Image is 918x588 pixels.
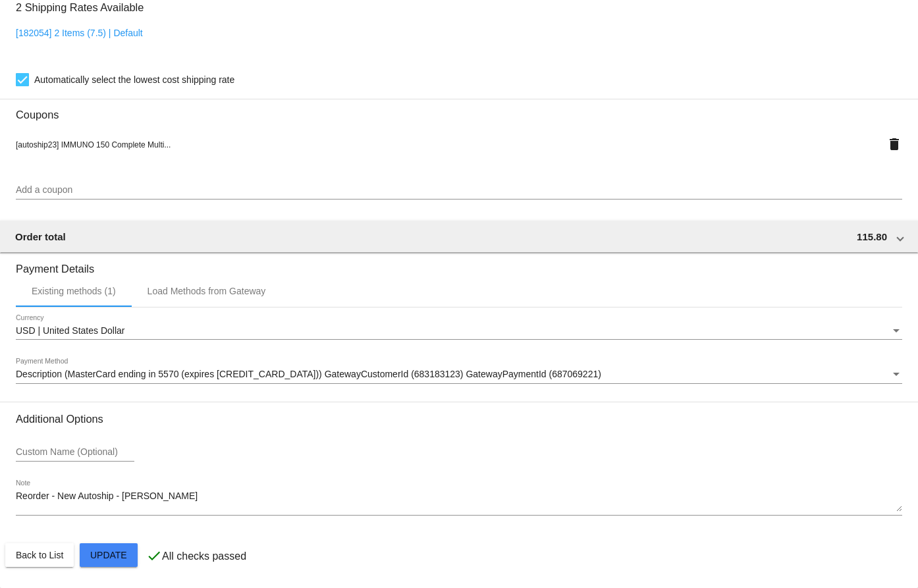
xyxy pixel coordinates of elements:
[80,543,138,567] button: Update
[886,136,902,152] mat-icon: delete
[32,286,116,296] div: Existing methods (1)
[857,231,887,242] span: 115.80
[15,231,66,242] span: Order total
[16,369,601,379] span: Description (MasterCard ending in 5570 (expires [CREDIT_CARD_DATA])) GatewayCustomerId (683183123...
[16,28,143,38] a: [182054] 2 Items (7.5) | Default
[146,548,162,564] mat-icon: check
[5,543,74,567] button: Back to List
[16,140,171,149] span: [autoship23] IMMUNO 150 Complete Multi...
[16,185,902,196] input: Add a coupon
[16,253,902,275] h3: Payment Details
[90,550,127,560] span: Update
[16,326,902,336] mat-select: Currency
[16,99,902,121] h3: Coupons
[16,413,902,425] h3: Additional Options
[16,447,134,458] input: Custom Name (Optional)
[16,325,124,336] span: USD | United States Dollar
[148,286,266,296] div: Load Methods from Gateway
[162,550,246,562] p: All checks passed
[16,369,902,380] mat-select: Payment Method
[16,550,63,560] span: Back to List
[34,72,234,88] span: Automatically select the lowest cost shipping rate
